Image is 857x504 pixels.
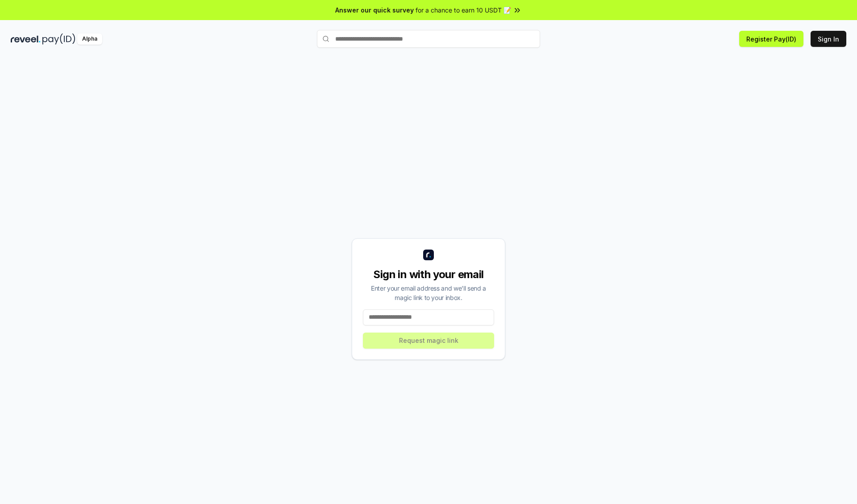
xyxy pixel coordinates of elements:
span: Answer our quick survey [335,5,414,15]
img: reveel_dark [11,33,41,45]
div: Enter your email address and we’ll send a magic link to your inbox. [363,283,494,302]
img: pay_id [42,33,75,45]
div: Alpha [77,33,102,45]
div: Sign in with your email [363,267,494,282]
button: Register Pay(ID) [739,31,803,47]
button: Sign In [811,31,846,47]
img: logo_small [423,250,434,260]
span: for a chance to earn 10 USDT 📝 [416,5,511,15]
